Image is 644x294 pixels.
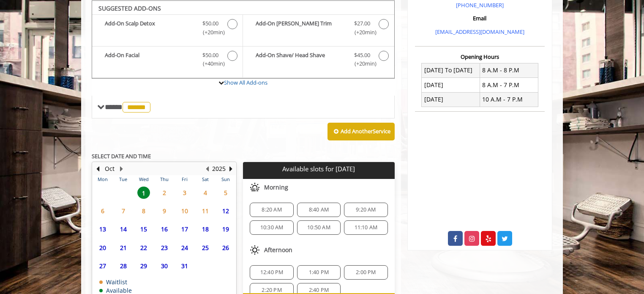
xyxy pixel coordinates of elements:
span: 7 [117,205,130,217]
span: 18 [199,223,212,235]
span: 19 [219,223,232,235]
label: Add-On Scalp Detox [96,19,238,39]
span: Morning [264,184,288,191]
td: Select day18 [195,220,215,238]
div: 12:40 PM [250,265,293,280]
td: Select day19 [216,220,236,238]
td: Select day13 [93,220,113,238]
td: Select day31 [175,257,195,275]
span: 2:20 PM [262,287,281,294]
td: Select day22 [134,239,154,257]
button: Next Year [227,164,234,173]
th: Sat [195,175,215,184]
span: 26 [219,242,232,254]
td: Select day2 [154,184,174,202]
a: [PHONE_NUMBER] [456,1,504,9]
span: 28 [117,260,130,272]
span: $50.00 [202,19,218,28]
label: Add-On Shave/ Head Shave [247,51,390,71]
span: 30 [158,260,171,272]
td: Select day24 [175,239,195,257]
div: 9:20 AM [344,203,387,217]
th: Wed [134,175,154,184]
img: morning slots [250,182,260,192]
span: 8:40 AM [309,206,329,213]
td: Select day8 [134,202,154,220]
span: Afternoon [264,247,292,253]
span: 31 [178,260,191,272]
td: Select day9 [154,202,174,220]
span: 21 [117,242,130,254]
span: 20 [96,242,109,254]
span: 2:00 PM [356,269,376,276]
div: 10:30 AM [250,220,293,235]
td: Select day3 [175,184,195,202]
span: 2 [158,187,171,199]
td: Select day20 [93,239,113,257]
label: Add-On Facial [96,51,238,71]
span: 10 [178,205,191,217]
span: 1 [137,187,150,199]
b: Add-On Scalp Detox [105,19,194,37]
span: 6 [96,205,109,217]
span: 11 [199,205,212,217]
span: 16 [158,223,171,235]
span: $45.00 [354,51,370,60]
td: Select day23 [154,239,174,257]
p: Available slots for [DATE] [246,165,391,173]
th: Fri [175,175,195,184]
span: 5 [219,187,232,199]
button: Next Month [118,164,125,173]
span: (+20min ) [349,28,374,37]
td: [DATE] To [DATE] [422,63,480,77]
img: afternoon slots [250,245,260,255]
span: 11:10 AM [355,224,378,231]
span: (+20min ) [198,28,223,37]
td: 8 A.M - 8 P.M [480,63,538,77]
td: Select day6 [93,202,113,220]
span: 1:40 PM [309,269,329,276]
td: Select day26 [216,239,236,257]
span: 17 [178,223,191,235]
td: Select day7 [113,202,133,220]
th: Thu [154,175,174,184]
span: 2:40 PM [309,287,329,294]
td: Select day17 [175,220,195,238]
span: (+20min ) [349,59,374,68]
button: Add AnotherService [327,123,395,140]
span: 29 [137,260,150,272]
span: 8 [137,205,150,217]
b: Add-On Shave/ Head Shave [256,51,345,69]
span: 25 [199,242,212,254]
span: 8:20 AM [262,206,281,213]
td: Select day10 [175,202,195,220]
button: Oct [105,164,115,173]
span: 10:50 AM [307,224,330,231]
b: Add Another Service [341,127,390,135]
a: Show All Add-ons [224,79,267,86]
td: Select day29 [134,257,154,275]
span: 4 [199,187,212,199]
th: Sun [216,175,236,184]
button: Previous Month [94,164,101,173]
td: Select day16 [154,220,174,238]
td: Select day1 [134,184,154,202]
button: Previous Year [204,164,210,173]
h3: Opening Hours [415,54,545,60]
b: SUGGESTED ADD-ONS [98,4,161,12]
td: Available [99,287,132,294]
span: 13 [96,223,109,235]
span: 12 [219,205,232,217]
span: (+40min ) [198,59,223,68]
td: [DATE] [422,78,480,92]
td: Select day11 [195,202,215,220]
td: Select day14 [113,220,133,238]
span: 14 [117,223,130,235]
td: Select day25 [195,239,215,257]
div: 10:50 AM [297,220,341,235]
div: 8:40 AM [297,203,341,217]
td: [DATE] [422,92,480,107]
b: Add-On Facial [105,51,194,69]
span: 9:20 AM [356,206,376,213]
span: 15 [137,223,150,235]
